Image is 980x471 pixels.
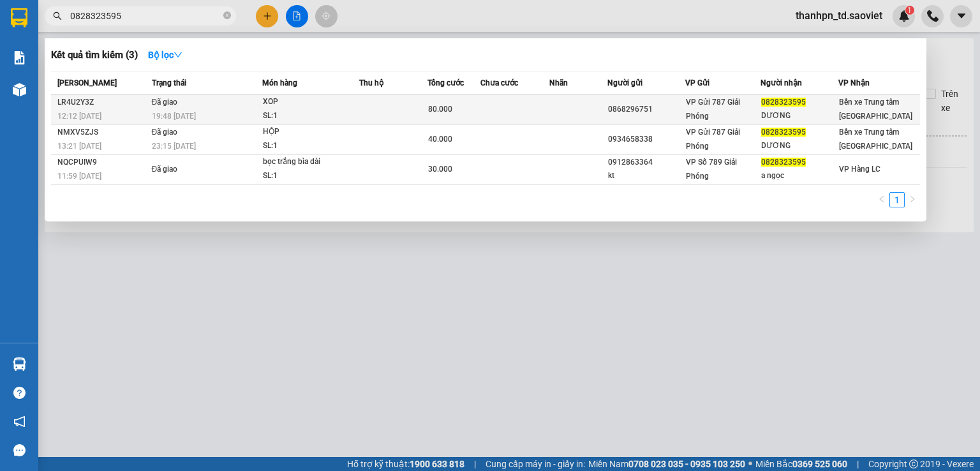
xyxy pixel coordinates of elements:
[57,156,148,169] div: NQCPUIW9
[263,169,359,183] div: SL: 1
[11,8,27,27] img: logo-vxr
[905,192,920,207] button: right
[13,444,26,456] span: message
[608,169,685,183] div: kt
[761,158,806,167] span: 0828323595
[13,51,26,64] img: solution-icon
[909,195,916,203] span: right
[263,125,359,139] div: HỘP
[890,193,904,207] a: 1
[428,105,452,114] span: 80.000
[608,156,685,169] div: 0912863364
[889,192,905,207] li: 1
[13,357,26,371] img: warehouse-icon
[57,78,117,87] span: [PERSON_NAME]
[223,11,231,19] span: close-circle
[263,95,359,109] div: XOP
[359,78,383,87] span: Thu hộ
[263,139,359,153] div: SL: 1
[13,415,26,428] span: notification
[839,165,880,174] span: VP Hàng LC
[263,109,359,123] div: SL: 1
[607,78,642,87] span: Người gửi
[152,78,186,87] span: Trạng thái
[152,98,178,107] span: Đã giao
[51,49,138,62] h3: Kết quả tìm kiếm ( 3 )
[152,142,196,151] span: 23:15 [DATE]
[874,192,889,207] button: left
[761,98,806,107] span: 0828323595
[838,78,870,87] span: VP Nhận
[608,103,685,116] div: 0868296751
[686,128,740,151] span: VP Gửi 787 Giải Phóng
[57,172,101,181] span: 11:59 [DATE]
[152,165,178,174] span: Đã giao
[428,135,452,144] span: 40.000
[262,78,297,87] span: Món hàng
[263,155,359,169] div: bọc trắng bìa dài
[138,45,193,65] button: Bộ lọcdown
[152,128,178,137] span: Đã giao
[428,165,452,174] span: 30.000
[57,96,148,109] div: LR4U2Y3Z
[223,10,231,22] span: close-circle
[686,158,737,181] span: VP Số 789 Giải Phóng
[174,50,182,59] span: down
[152,112,196,121] span: 19:48 [DATE]
[480,78,518,87] span: Chưa cước
[57,126,148,139] div: NMXV5ZJS
[53,11,62,20] span: search
[839,128,912,151] span: Bến xe Trung tâm [GEOGRAPHIC_DATA]
[874,192,889,207] li: Previous Page
[686,98,740,121] span: VP Gửi 787 Giải Phóng
[761,169,838,183] div: a ngọc
[761,109,838,123] div: DƯƠNG
[13,387,26,399] span: question-circle
[761,128,806,137] span: 0828323595
[878,195,886,203] span: left
[148,50,182,60] strong: Bộ lọc
[427,78,464,87] span: Tổng cước
[685,78,709,87] span: VP Gửi
[57,112,101,121] span: 12:12 [DATE]
[549,78,568,87] span: Nhãn
[70,9,221,23] input: Tìm tên, số ĐT hoặc mã đơn
[13,83,26,96] img: warehouse-icon
[761,139,838,153] div: DƯƠNG
[608,133,685,146] div: 0934658338
[761,78,802,87] span: Người nhận
[905,192,920,207] li: Next Page
[839,98,912,121] span: Bến xe Trung tâm [GEOGRAPHIC_DATA]
[57,142,101,151] span: 13:21 [DATE]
